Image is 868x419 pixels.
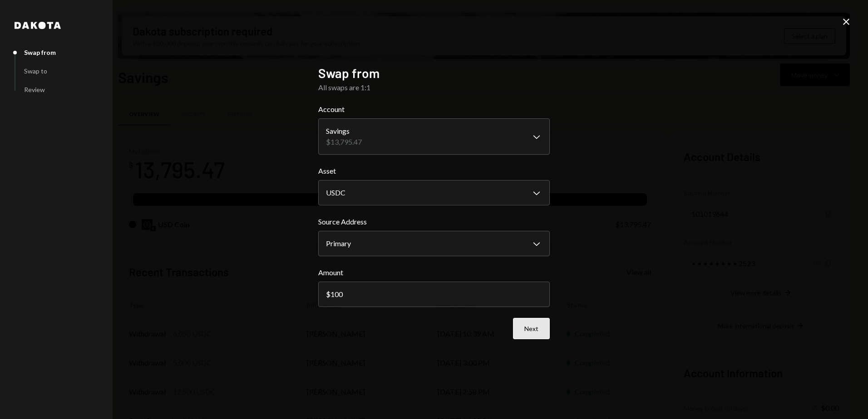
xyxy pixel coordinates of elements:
label: Asset [318,166,550,176]
div: Swap to [24,67,47,75]
input: 0.00 [318,282,550,307]
button: Account [318,118,550,155]
label: Account [318,104,550,115]
button: Next [513,318,550,339]
div: $ [326,290,330,298]
h2: Swap from [318,64,550,82]
button: Asset [318,180,550,205]
div: All swaps are 1:1 [318,82,550,93]
button: Source Address [318,231,550,256]
div: Review [24,86,45,93]
label: Source Address [318,216,550,227]
div: Swap from [24,49,56,56]
label: Amount [318,267,550,278]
